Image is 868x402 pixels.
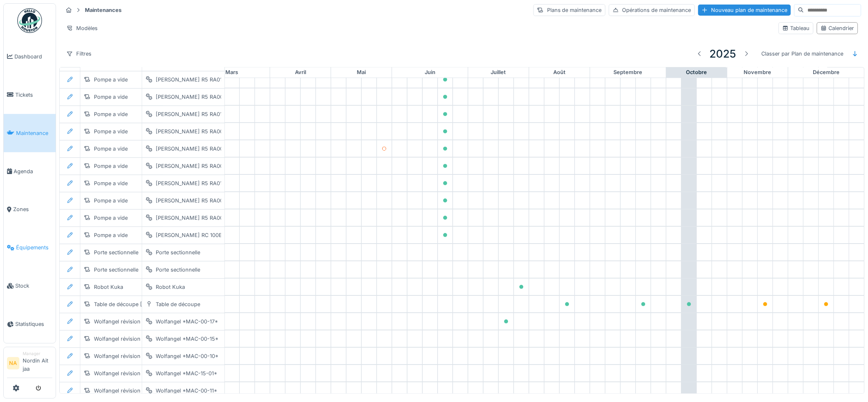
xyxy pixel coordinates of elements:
[94,111,128,119] div: Pompe a vide
[4,267,56,305] a: Stock
[156,318,218,326] div: Wolfangel *MAC-00-17*
[758,48,847,60] div: Classer par Plan de maintenance
[331,67,392,78] div: mai
[156,197,233,205] div: [PERSON_NAME] R5 RA0063F
[94,128,128,136] div: Pompe a vide
[156,387,217,395] div: Wolfangel *MAC-00-11*
[590,67,666,78] div: septembre
[529,67,590,78] div: août
[156,283,185,291] div: Robot Kuka
[16,244,52,251] span: Équipements
[94,145,128,153] div: Pompe a vide
[4,76,56,114] a: Tickets
[16,129,52,137] span: Maintenance
[156,128,233,136] div: [PERSON_NAME] R5 RA0063F
[82,6,125,14] strong: Maintenances
[4,152,56,191] a: Agenda
[94,387,159,395] div: Wolfangel révision annuel
[194,67,270,78] div: mars
[788,67,864,78] div: décembre
[156,180,232,188] div: [PERSON_NAME] R5 RA0100F
[156,232,222,239] div: [PERSON_NAME] RC 100E
[156,145,233,153] div: [PERSON_NAME] R5 RA0040F
[94,266,138,274] div: Porte sectionnelle
[156,301,200,309] div: Table de découpe
[156,370,217,378] div: Wolfangel *MAC-15-01*
[94,197,128,205] div: Pompe a vide
[156,163,233,170] div: [PERSON_NAME] R5 RA0025F
[14,167,52,175] span: Agenda
[533,4,606,16] div: Plans de maintenance
[667,67,727,78] div: octobre
[94,163,128,170] div: Pompe a vide
[156,249,200,257] div: Porte sectionnelle
[156,76,232,84] div: [PERSON_NAME] R5 RA0100E
[94,232,128,239] div: Pompe a vide
[94,301,184,309] div: Table de découpe [PERSON_NAME]
[94,249,138,257] div: Porte sectionnelle
[7,351,52,378] a: NA ManagerNordin Ait jaa
[7,357,19,369] li: NA
[392,67,468,78] div: juin
[94,93,128,101] div: Pompe a vide
[468,67,529,78] div: juillet
[710,47,737,60] h3: 2025
[94,283,123,291] div: Robot Kuka
[94,318,159,326] div: Wolfangel révision annuel
[17,8,42,33] img: Badge_color-CXgf-gQk.svg
[4,305,56,343] a: Statistiques
[94,370,159,378] div: Wolfangel révision annuel
[94,335,159,343] div: Wolfangel révision annuel
[4,37,56,76] a: Dashboard
[15,91,52,99] span: Tickets
[94,76,128,84] div: Pompe a vide
[728,67,788,78] div: novembre
[156,111,232,119] div: [PERSON_NAME] R5 RA0100F
[156,353,218,360] div: Wolfangel *MAC-00-10*
[15,320,52,328] span: Statistiques
[821,24,854,32] div: Calendrier
[63,48,95,60] div: Filtres
[4,191,56,229] a: Zones
[15,282,52,290] span: Stock
[13,205,52,213] span: Zones
[23,351,52,357] div: Manager
[23,351,52,376] li: Nordin Ait jaa
[4,114,56,152] a: Maintenance
[156,335,218,343] div: Wolfangel *MAC-00-15*
[4,228,56,267] a: Équipements
[156,93,233,101] div: [PERSON_NAME] R5 RA0040F
[609,4,695,16] div: Opérations de maintenance
[94,214,128,222] div: Pompe a vide
[14,53,52,60] span: Dashboard
[156,266,200,274] div: Porte sectionnelle
[63,22,101,34] div: Modèles
[94,353,159,360] div: Wolfangel révision annuel
[94,180,128,188] div: Pompe a vide
[782,24,810,32] div: Tableau
[156,214,233,222] div: [PERSON_NAME] R5 RA0040F
[270,67,331,78] div: avril
[698,5,791,16] div: Nouveau plan de maintenance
